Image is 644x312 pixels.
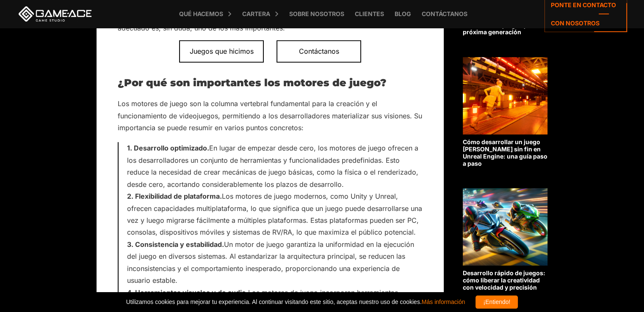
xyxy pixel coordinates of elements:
[463,57,547,134] img: Relacionado
[135,192,222,200] font: Flexibilidad de plataforma.
[463,57,547,167] a: Cómo desarrollar un juego [PERSON_NAME] sin fin en Unreal Engine: una guía paso a paso
[179,10,223,17] font: Qué hacemos
[422,298,465,305] a: Más información
[242,10,270,17] font: Cartera
[276,40,361,62] a: Contáctanos
[463,138,547,167] font: Cómo desarrollar un juego [PERSON_NAME] sin fin en Unreal Engine: una guía paso a paso
[483,298,510,305] font: ¡Entiendo!
[463,188,547,265] img: Relacionado
[118,77,387,89] font: ¿Por qué son importantes los motores de juego?
[135,288,248,297] font: Herramientas visuales y de audio.
[463,269,545,291] font: Desarrollo rápido de juegos: cómo liberar la creatividad con velocidad y precisión
[127,192,422,236] font: Los motores de juego modernos, como Unity y Unreal, ofrecen capacidades multiplataforma, lo que s...
[190,47,254,55] font: Juegos que hicimos
[463,188,547,291] a: Desarrollo rápido de juegos: cómo liberar la creatividad con velocidad y precisión
[289,10,344,17] font: Sobre nosotros
[179,40,264,62] a: Juegos que hicimos
[126,298,422,305] font: Utilizamos cookies para mejorar tu experiencia. Al continuar visitando este sitio, aceptas nuestr...
[135,240,224,249] font: Consistencia y estabilidad.
[127,240,414,285] font: Un motor de juego garantiza la uniformidad en la ejecución del juego en diversos sistemas. Al est...
[134,144,209,152] font: Desarrollo optimizado.
[127,144,418,188] font: En lugar de empezar desde cero, los motores de juego ofrecen a los desarrolladores un conjunto de...
[355,10,384,17] font: Clientes
[422,10,467,17] font: Contáctanos
[118,99,422,132] font: Los motores de juego son la columna vertebral fundamental para la creación y el funcionamiento de...
[395,10,411,17] font: Blog
[299,47,339,55] font: Contáctanos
